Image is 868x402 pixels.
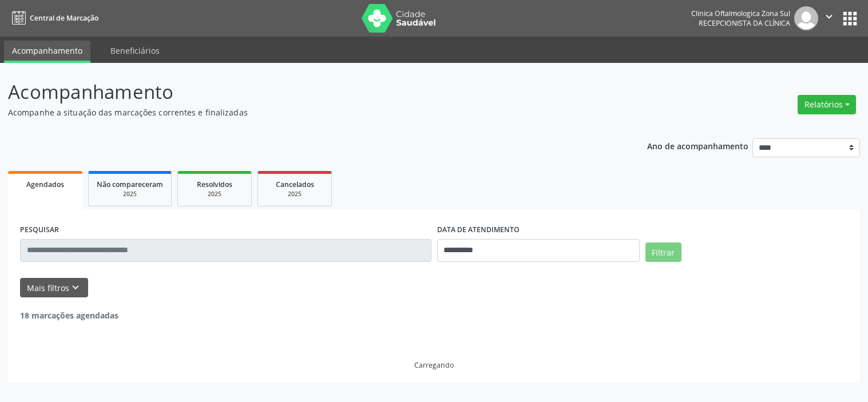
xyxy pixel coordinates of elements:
[26,180,64,189] span: Agendados
[840,9,860,29] button: apps
[645,242,681,262] button: Filtrar
[699,18,790,28] span: Recepcionista da clínica
[798,95,856,114] button: Relatórios
[818,6,840,30] button: 
[8,9,98,27] a: Central de Marcação
[647,138,748,153] p: Ano de acompanhamento
[8,106,604,118] p: Acompanhe a situação das marcações correntes e finalizadas
[266,190,323,198] div: 2025
[186,190,243,198] div: 2025
[20,310,118,321] strong: 18 marcações agendadas
[691,9,790,18] div: Clinica Oftalmologica Zona Sul
[102,41,168,61] a: Beneficiários
[8,78,604,106] p: Acompanhamento
[97,180,163,189] span: Não compareceram
[276,180,314,189] span: Cancelados
[197,180,232,189] span: Resolvidos
[20,278,88,298] button: Mais filtroskeyboard_arrow_down
[4,41,90,63] a: Acompanhamento
[437,221,520,239] label: DATA DE ATENDIMENTO
[794,6,818,30] img: img
[97,190,163,198] div: 2025
[20,221,59,239] label: PESQUISAR
[69,281,82,294] i: keyboard_arrow_down
[823,10,835,23] i: 
[414,360,454,370] div: Carregando
[30,13,98,23] span: Central de Marcação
